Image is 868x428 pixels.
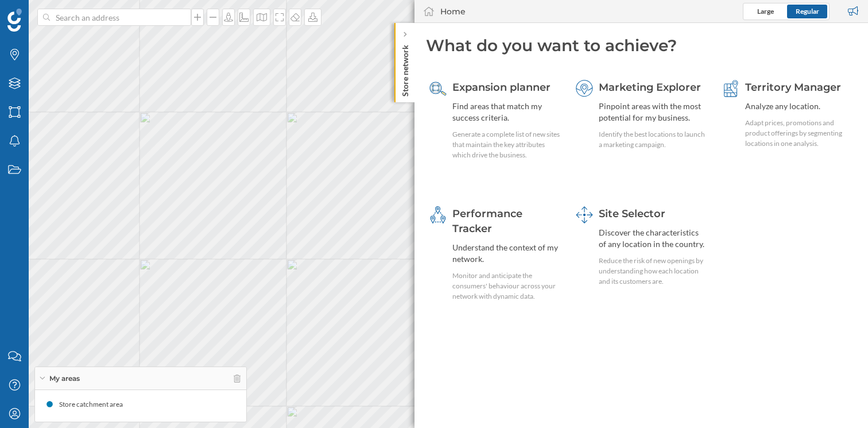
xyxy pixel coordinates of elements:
img: explorer.svg [576,80,593,97]
div: Generate a complete list of new sites that maintain the key attributes which drive the business. [452,129,560,160]
div: Adapt prices, promotions and product offerings by segmenting locations in one analysis. [745,118,853,149]
img: monitoring-360.svg [429,206,447,223]
div: Reduce the risk of new openings by understanding how each location and its customers are. [599,256,707,287]
span: Marketing Explorer [599,81,701,94]
div: Discover the characteristics of any location in the country. [599,227,707,250]
span: Site Selector [599,207,665,220]
div: Monitor and anticipate the consumers' behaviour across your network with dynamic data. [452,271,560,302]
div: Find areas that match my success criteria. [452,101,560,124]
img: Geoblink Logo [7,9,22,32]
span: Territory Manager [745,81,841,94]
span: My areas [49,373,80,384]
div: Identify the best locations to launch a marketing campaign. [599,129,707,150]
div: Store catchment area [59,399,129,410]
div: Analyze any location. [745,101,853,112]
span: Expansion planner [452,81,551,94]
div: Home [440,6,466,17]
div: Pinpoint areas with the most potential for my business. [599,101,707,124]
img: territory-manager.svg [722,80,739,97]
img: dashboards-manager.svg [576,206,593,223]
span: Large [757,7,774,16]
span: Performance Tracker [452,207,522,235]
div: Understand the context of my network. [452,242,560,265]
div: What do you want to achieve? [426,34,857,56]
img: search-areas--hover.svg [429,80,447,97]
span: Regular [796,7,819,16]
p: Store network [400,40,411,97]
